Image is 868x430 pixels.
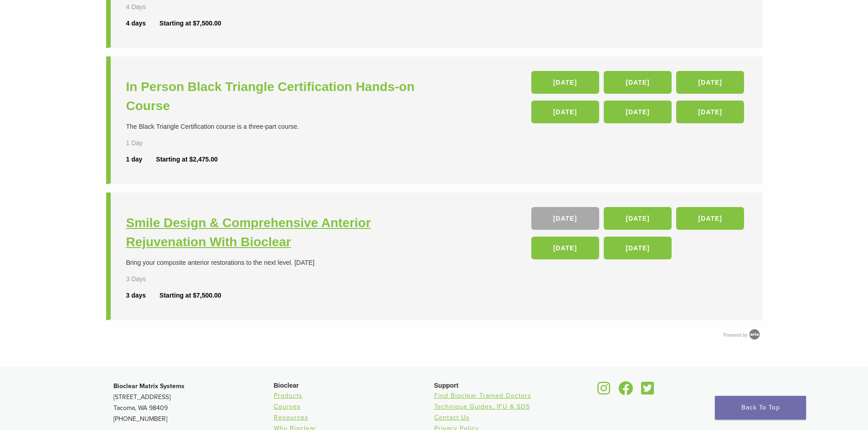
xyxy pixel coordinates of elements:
div: , , , , , [531,71,747,128]
strong: Bioclear Matrix Systems [113,382,185,390]
div: 4 Days [126,2,173,12]
a: [DATE] [531,207,599,230]
span: Support [434,382,459,389]
a: Powered by [724,333,762,338]
div: Starting at $2,475.00 [156,155,217,164]
a: [DATE] [531,237,599,259]
a: Smile Design & Comprehensive Anterior Rejuvenation With Bioclear [126,213,437,252]
a: [DATE] [604,207,672,230]
a: [DATE] [604,237,672,259]
a: Back To Top [715,396,806,420]
a: [DATE] [676,207,744,230]
a: [DATE] [604,101,672,123]
div: 3 Days [126,274,173,284]
a: Resources [274,414,308,421]
a: [DATE] [676,101,744,123]
a: Technique Guides, IFU & SDS [434,403,530,410]
div: Starting at $7,500.00 [159,19,221,28]
a: Find Bioclear Trained Doctors [434,392,531,400]
div: , , , , [531,207,747,264]
a: Products [274,392,303,400]
a: In Person Black Triangle Certification Hands-on Course [126,77,437,116]
div: The Black Triangle Certification course is a three-part course. [126,122,437,132]
div: 1 day [126,155,156,164]
a: Bioclear [616,387,637,396]
div: Bring your composite anterior restorations to the next level. [DATE] [126,258,437,268]
a: [DATE] [531,71,599,94]
div: 1 Day [126,138,173,148]
a: Courses [274,403,301,410]
span: Bioclear [274,382,299,389]
img: Arlo training & Event Software [748,328,761,341]
a: [DATE] [604,71,672,94]
a: [DATE] [676,71,744,94]
a: Contact Us [434,414,470,421]
p: [STREET_ADDRESS] Tacoma, WA 98409 [PHONE_NUMBER] [113,381,274,425]
div: 3 days [126,291,160,300]
a: [DATE] [531,101,599,123]
div: 4 days [126,19,160,28]
a: Bioclear [595,387,614,396]
a: Bioclear [638,387,657,396]
div: Starting at $7,500.00 [159,291,221,300]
